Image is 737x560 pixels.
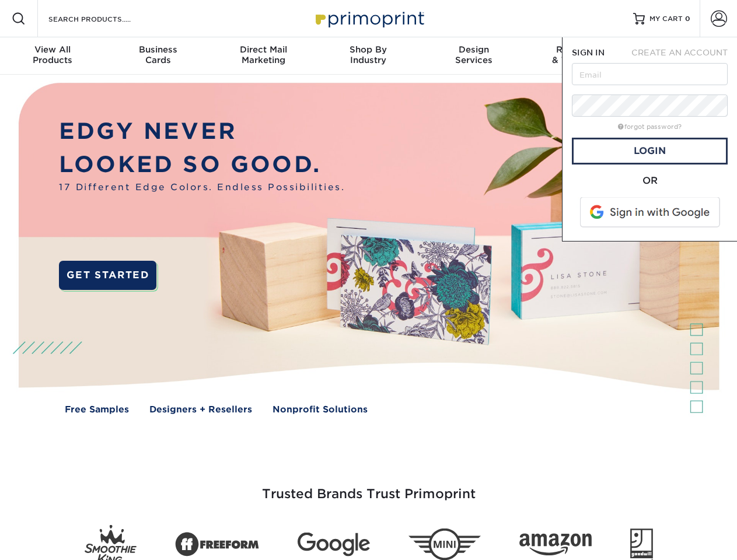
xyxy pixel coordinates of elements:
p: LOOKED SO GOOD. [59,148,345,181]
div: Cards [105,44,210,65]
a: GET STARTED [59,261,156,290]
a: BusinessCards [105,37,210,75]
h3: Trusted Brands Trust Primoprint [27,459,710,516]
div: Services [421,44,526,65]
span: Shop By [316,44,421,55]
a: Designers + Resellers [149,403,252,416]
span: Business [105,44,210,55]
p: EDGY NEVER [59,115,345,148]
iframe: Google Customer Reviews [3,524,99,556]
a: Shop ByIndustry [316,37,421,75]
img: Amazon [519,534,592,556]
input: SEARCH PRODUCTS..... [47,12,161,26]
span: CREATE AN ACCOUNT [631,48,728,57]
div: Marketing [211,44,316,65]
img: Primoprint [310,6,427,31]
a: Free Samples [65,403,129,416]
a: Login [572,138,728,164]
span: 17 Different Edge Colors. Endless Possibilities. [59,181,345,194]
a: DesignServices [421,37,526,75]
a: Nonprofit Solutions [273,403,368,416]
span: Direct Mail [211,44,316,55]
input: Email [572,63,728,85]
div: Industry [316,44,421,65]
span: Design [421,44,526,55]
span: Resources [526,44,631,55]
span: SIGN IN [572,48,605,57]
span: MY CART [649,14,683,24]
a: forgot password? [618,123,682,131]
span: 0 [685,15,690,23]
a: Resources& Templates [526,37,631,75]
div: OR [572,174,728,188]
a: Direct MailMarketing [211,37,316,75]
img: Goodwill [630,528,653,560]
div: & Templates [526,44,631,65]
img: Google [298,533,370,556]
